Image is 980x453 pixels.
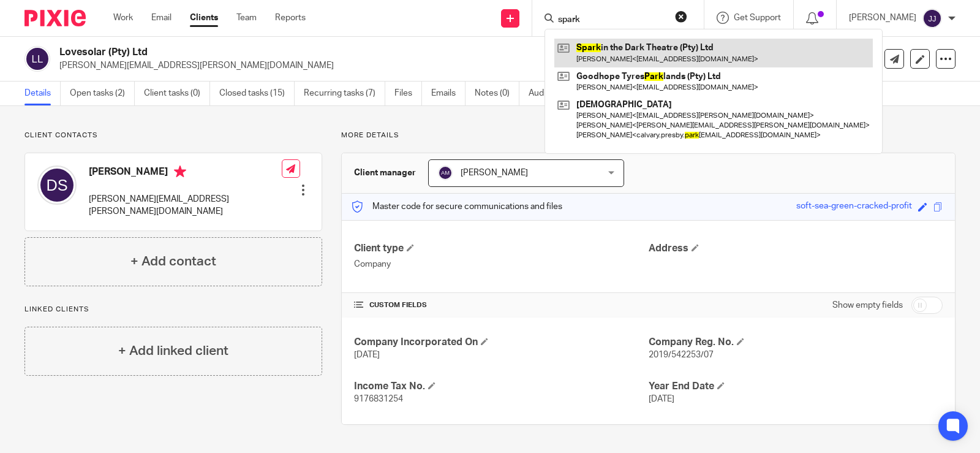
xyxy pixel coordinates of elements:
[351,200,562,213] p: Master code for secure communications and files
[649,351,714,359] span: 2019/542253/07
[354,351,380,359] span: [DATE]
[922,9,942,28] img: svg%3E
[219,82,295,105] a: Closed tasks (15)
[354,258,648,270] p: Company
[113,12,133,24] a: Work
[354,300,648,310] h4: CUSTOM FIELDS
[341,131,956,140] p: More details
[557,15,667,26] input: Search
[37,166,77,205] img: svg%3E
[431,82,466,105] a: Emails
[354,336,648,349] h4: Company Incorporated On
[59,59,789,72] p: [PERSON_NAME][EMAIL_ADDRESS][PERSON_NAME][DOMAIN_NAME]
[190,12,218,24] a: Clients
[144,82,210,105] a: Client tasks (0)
[24,131,322,140] p: Client contacts
[832,299,903,311] label: Show empty fields
[354,167,416,179] h3: Client manager
[529,82,576,105] a: Audit logs
[734,13,781,22] span: Get Support
[796,200,912,214] div: soft-sea-green-cracked-profit
[89,166,282,181] h4: [PERSON_NAME]
[354,380,648,393] h4: Income Tax No.
[394,82,422,105] a: Files
[151,12,171,24] a: Email
[649,380,943,393] h4: Year End Date
[354,242,648,255] h4: Client type
[849,12,916,24] p: [PERSON_NAME]
[118,341,228,360] h4: + Add linked client
[24,10,86,26] img: Pixie
[304,82,385,105] a: Recurring tasks (7)
[70,82,135,105] a: Open tasks (2)
[354,395,403,403] span: 9176831254
[130,252,216,271] h4: + Add contact
[649,395,674,403] span: [DATE]
[275,12,306,24] a: Reports
[89,193,282,218] p: [PERSON_NAME][EMAIL_ADDRESS][PERSON_NAME][DOMAIN_NAME]
[24,82,61,105] a: Details
[438,166,453,180] img: svg%3E
[675,10,687,23] button: Clear
[649,242,943,255] h4: Address
[24,305,322,314] p: Linked clients
[649,336,943,349] h4: Company Reg. No.
[475,82,519,105] a: Notes (0)
[236,12,257,24] a: Team
[174,166,186,178] i: Primary
[24,46,50,72] img: svg%3E
[461,169,528,177] span: [PERSON_NAME]
[59,46,643,59] h2: Lovesolar (Pty) Ltd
